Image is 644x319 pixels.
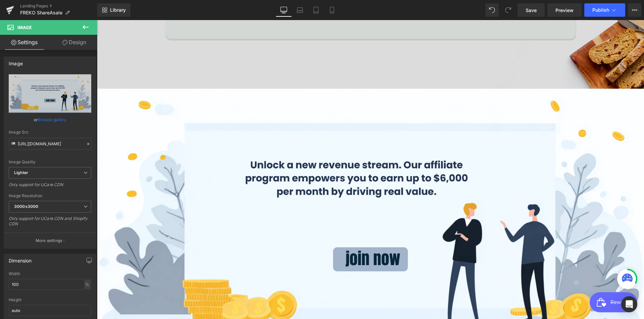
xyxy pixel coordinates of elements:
p: More settings [36,238,62,244]
span: Save [526,7,537,14]
div: Open Intercom Messenger [621,296,637,312]
iframe: Button to open loyalty program pop-up [493,272,540,292]
div: Image Quality [9,160,91,164]
a: Browse gallery [38,114,66,126]
a: Landing Pages [20,3,97,9]
a: Preview [547,3,582,17]
span: Publish [592,7,609,13]
input: auto [9,305,91,316]
button: Redo [501,3,515,17]
div: Only support for UCare CDN [9,182,91,192]
div: Image Resolution [9,193,91,198]
span: Image [17,25,32,30]
button: Undo [485,3,499,17]
div: or [9,116,91,123]
div: Image Src [9,130,91,135]
div: Height [9,298,91,302]
button: More [628,3,641,17]
div: Only support for UCare CDN and Shopify CDN [9,216,91,231]
a: Desktop [276,3,292,17]
a: Design [50,35,99,50]
b: 3000x3000 [14,204,38,209]
a: New Library [97,3,130,17]
div: % [84,280,90,289]
div: Width [9,271,91,276]
div: Image [9,57,23,66]
input: auto [9,279,91,290]
span: Library [110,7,126,13]
a: Tablet [308,3,324,17]
button: Publish [584,3,625,17]
b: Lighter [14,170,28,175]
span: Preview [555,7,574,14]
a: Mobile [324,3,340,17]
div: Dimension [9,254,32,263]
a: Laptop [292,3,308,17]
button: More settings [4,233,96,248]
input: Link [9,138,91,150]
span: FREKO ShareAsale [20,10,62,15]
